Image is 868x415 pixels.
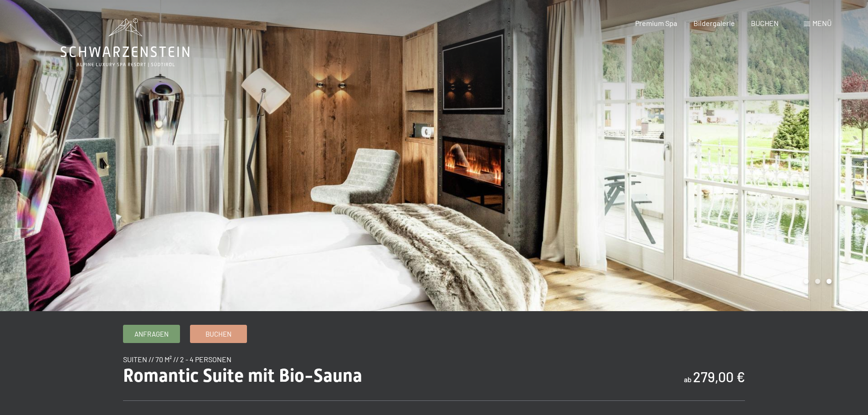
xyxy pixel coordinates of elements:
a: Anfragen [123,325,180,343]
b: 279,00 € [693,369,745,385]
a: Premium Spa [635,19,677,27]
span: ab [684,375,692,384]
span: Anfragen [134,329,169,339]
span: Buchen [205,329,231,339]
span: Suiten // 70 m² // 2 - 4 Personen [123,355,231,364]
span: Romantic Suite mit Bio-Sauna [123,365,362,386]
span: Menü [812,19,832,27]
a: Buchen [190,325,247,343]
a: BUCHEN [751,19,779,27]
a: Bildergalerie [693,19,735,27]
